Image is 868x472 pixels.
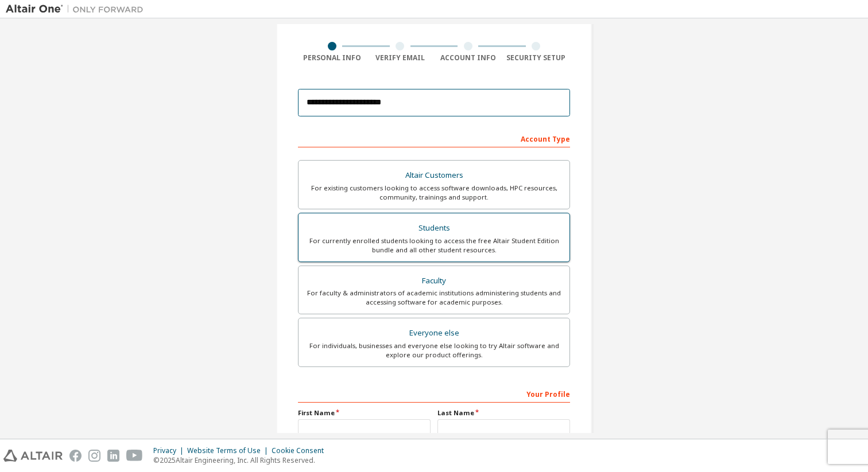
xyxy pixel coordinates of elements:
[153,446,187,455] div: Privacy
[305,273,563,289] div: Faculty
[298,129,570,147] div: Account Type
[272,446,331,455] div: Cookie Consent
[107,450,119,462] img: linkedin.svg
[69,450,82,462] img: facebook.svg
[434,53,502,63] div: Account Info
[366,53,435,63] div: Verify Email
[298,53,366,63] div: Personal Info
[126,450,143,462] img: youtube.svg
[298,408,431,418] label: First Name
[153,455,331,465] p: © 2025 Altair Engineering, Inc. All Rights Reserved.
[305,220,563,236] div: Students
[305,236,563,255] div: For currently enrolled students looking to access the free Altair Student Edition bundle and all ...
[6,3,149,15] img: Altair One
[298,384,570,403] div: Your Profile
[187,446,272,455] div: Website Terms of Use
[305,288,563,307] div: For faculty & administrators of academic institutions administering students and accessing softwa...
[305,341,563,360] div: For individuals, businesses and everyone else looking to try Altair software and explore our prod...
[88,450,100,462] img: instagram.svg
[437,408,570,418] label: Last Name
[305,167,563,184] div: Altair Customers
[305,184,563,202] div: For existing customers looking to access software downloads, HPC resources, community, trainings ...
[3,450,63,462] img: altair_logo.svg
[305,325,563,341] div: Everyone else
[502,53,571,63] div: Security Setup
